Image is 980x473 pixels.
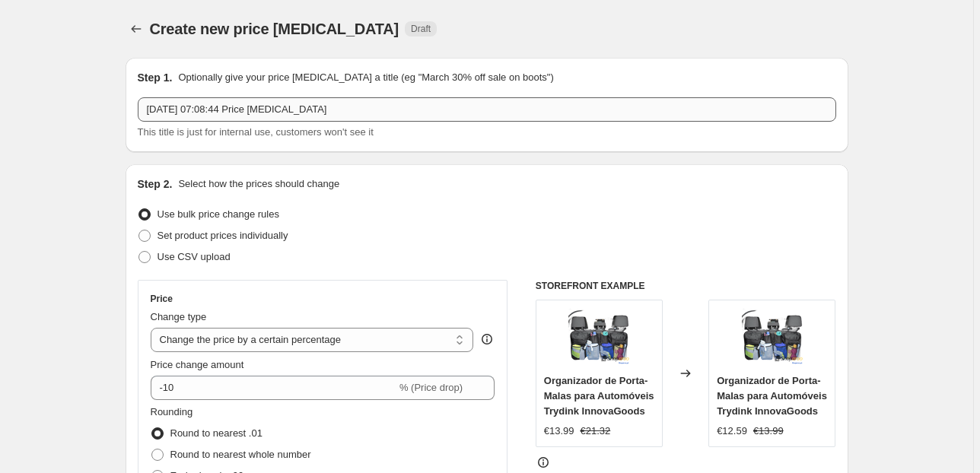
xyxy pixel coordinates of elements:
span: Draft [411,23,431,35]
div: €12.59 [717,424,747,439]
strike: €13.99 [753,424,784,439]
h2: Step 1. [138,70,173,85]
span: % (Price drop) [399,382,463,393]
strike: €21.32 [581,424,611,439]
span: Round to nearest whole number [170,449,311,460]
input: 30% off holiday sale [138,97,836,122]
img: organizador-de-porta-malas-para-automoveis-trydink-innovagoods-603_80x.webp [568,308,629,369]
span: Organizador de Porta-Malas para Automóveis Trydink InnovaGoods [717,375,827,417]
span: Organizador de Porta-Malas para Automóveis Trydink InnovaGoods [544,375,654,417]
span: This title is just for internal use, customers won't see it [138,126,374,138]
div: help [479,332,495,347]
span: Change type [151,311,207,322]
h6: STOREFRONT EXAMPLE [536,280,836,292]
span: Use CSV upload [157,251,231,262]
div: €13.99 [544,424,574,439]
span: Set product prices individually [157,230,288,241]
span: Price change amount [151,359,244,370]
span: Use bulk price change rules [157,208,279,220]
button: Price change jobs [126,18,147,40]
span: Round to nearest .01 [170,427,262,439]
h2: Step 2. [138,176,173,192]
span: Create new price [MEDICAL_DATA] [150,21,399,37]
h3: Price [151,293,173,305]
span: Rounding [151,406,193,417]
input: -15 [151,376,396,400]
p: Optionally give your price [MEDICAL_DATA] a title (eg "March 30% off sale on boots") [178,70,553,85]
img: organizador-de-porta-malas-para-automoveis-trydink-innovagoods-603_80x.webp [742,308,803,369]
p: Select how the prices should change [178,176,339,192]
